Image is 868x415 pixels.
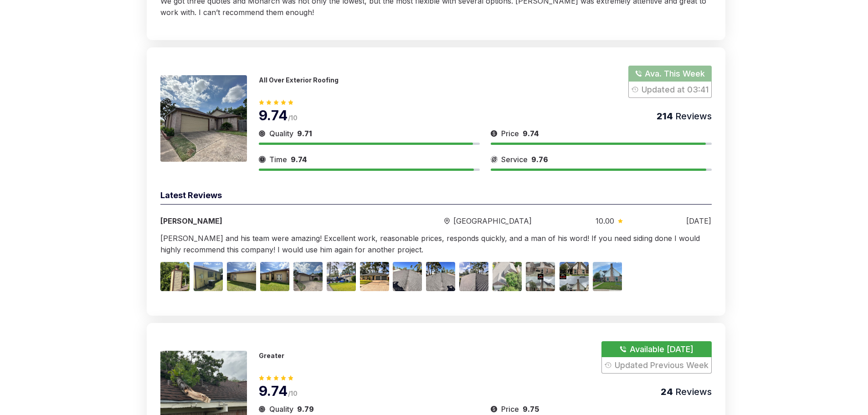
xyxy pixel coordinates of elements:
[531,155,548,164] span: 9.76
[444,218,450,225] img: slider icon
[259,76,339,84] p: All Over Exterior Roofing
[327,262,356,291] img: Image 6
[673,386,712,397] span: Reviews
[194,262,223,291] img: Image 2
[259,383,288,399] span: 9.74
[491,154,498,165] img: slider icon
[491,404,498,415] img: slider icon
[227,262,256,291] img: Image 3
[297,129,312,138] span: 9.71
[501,128,519,139] span: Price
[523,405,539,414] span: 9.75
[596,215,614,226] span: 10.00
[293,262,323,291] img: Image 5
[160,262,190,291] img: Image 1
[593,262,622,291] img: Image 14
[259,404,266,415] img: slider icon
[259,154,266,165] img: slider icon
[501,404,519,415] span: Price
[526,262,555,291] img: Image 12
[453,215,532,226] span: [GEOGRAPHIC_DATA]
[269,154,287,165] span: Time
[657,111,673,122] span: 214
[618,219,623,223] img: slider icon
[288,114,298,122] span: /10
[291,155,307,164] span: 9.74
[260,262,289,291] img: Image 4
[661,386,673,397] span: 24
[269,128,293,139] span: Quality
[673,111,712,122] span: Reviews
[491,128,498,139] img: slider icon
[523,129,539,138] span: 9.74
[686,215,711,226] div: [DATE]
[259,128,266,139] img: slider icon
[288,389,298,397] span: /10
[297,405,314,414] span: 9.79
[560,262,589,291] img: Image 13
[259,107,288,123] span: 9.74
[160,234,700,254] span: [PERSON_NAME] and his team were amazing! Excellent work, reasonable prices, responds quickly, and...
[269,404,293,415] span: Quality
[493,262,522,291] img: Image 11
[160,75,247,162] img: 175465740979750.jpeg
[501,154,528,165] span: Service
[160,215,381,226] div: [PERSON_NAME]
[360,262,389,291] img: Image 7
[259,352,284,359] p: Greater
[160,189,712,205] div: Latest Reviews
[393,262,422,291] img: Image 8
[426,262,455,291] img: Image 9
[459,262,488,291] img: Image 10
